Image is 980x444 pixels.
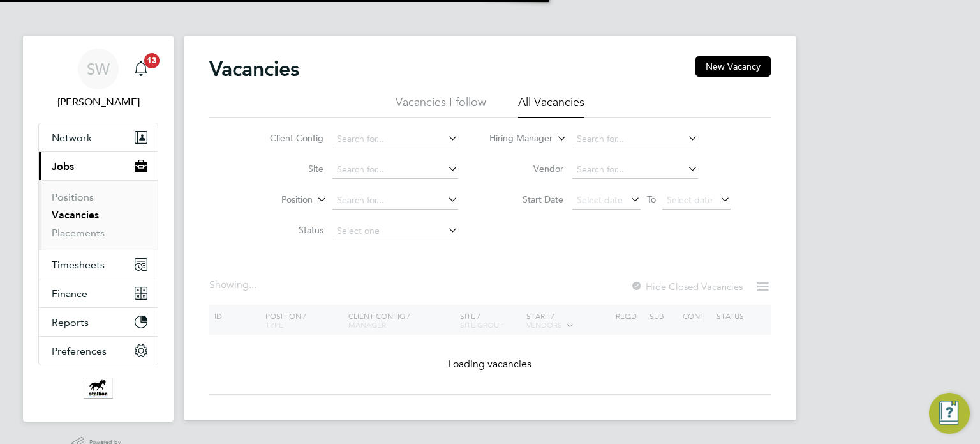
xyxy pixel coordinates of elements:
[52,287,87,300] span: Finance
[52,227,105,239] a: Placements
[577,194,623,206] span: Select date
[490,194,563,205] label: Start Date
[332,222,458,240] input: Select one
[38,378,158,399] a: Go to home page
[52,209,99,221] a: Vacancies
[39,250,158,279] button: Timesheets
[572,130,698,148] input: Search for...
[39,308,158,336] button: Reports
[52,316,89,328] span: Reports
[332,192,458,210] input: Search for...
[396,95,486,118] li: Vacancies I follow
[250,163,323,174] label: Site
[630,280,743,293] label: Hide Closed Vacancies
[250,132,323,144] label: Client Config
[38,49,158,110] a: SW[PERSON_NAME]
[667,194,713,206] span: Select date
[332,130,458,148] input: Search for...
[479,132,553,145] label: Hiring Manager
[332,161,458,179] input: Search for...
[39,123,158,151] button: Network
[52,160,74,172] span: Jobs
[87,61,110,77] span: SW
[39,152,158,180] button: Jobs
[52,345,107,357] span: Preferences
[52,191,94,203] a: Positions
[518,95,584,118] li: All Vacancies
[39,337,158,365] button: Preferences
[144,53,160,68] span: 13
[643,191,660,208] span: To
[239,194,313,206] label: Position
[209,56,299,82] h2: Vacancies
[128,49,154,89] a: 13
[250,224,323,236] label: Status
[52,259,105,271] span: Timesheets
[84,378,113,399] img: stallionrecruitment-logo-retina.png
[52,132,92,144] span: Network
[38,95,158,110] span: Steve West
[23,36,174,422] nav: Main navigation
[572,161,698,179] input: Search for...
[209,279,259,292] div: Showing
[695,56,771,77] button: New Vacancy
[249,279,256,291] span: ...
[39,279,158,307] button: Finance
[39,180,158,250] div: Jobs
[929,393,970,434] button: Engage Resource Center
[490,163,563,174] label: Vendor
